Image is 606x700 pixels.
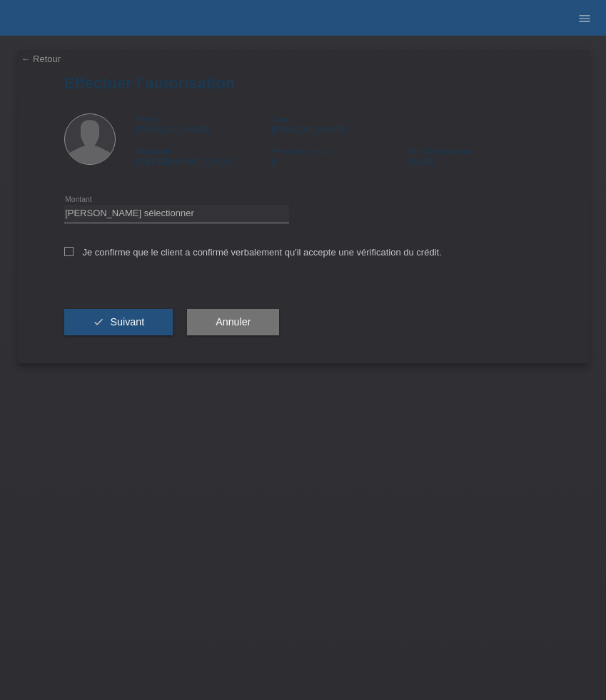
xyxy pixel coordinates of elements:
[271,113,406,135] div: [PERSON_NAME]
[216,316,251,328] span: Annuler
[64,309,173,336] button: check Suivant
[136,147,173,156] span: Nationalité
[271,115,287,123] span: Nom
[570,14,599,22] a: menu
[64,247,442,258] label: Je confirme que le client a confirmé verbalement qu'il accepte une vérification du crédit.
[271,146,406,167] div: B
[187,309,279,336] button: Annuler
[406,146,542,167] div: [DATE]
[93,316,104,328] i: check
[577,11,592,26] i: menu
[406,147,471,156] span: Date d'immigration
[21,54,61,64] a: ← Retour
[136,115,163,123] span: Prénom
[136,146,271,167] div: [GEOGRAPHIC_DATA]
[271,147,330,156] span: Permis de séjour
[64,74,542,92] h1: Effectuer l’autorisation
[110,316,144,328] span: Suivant
[136,113,271,135] div: [PERSON_NAME]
